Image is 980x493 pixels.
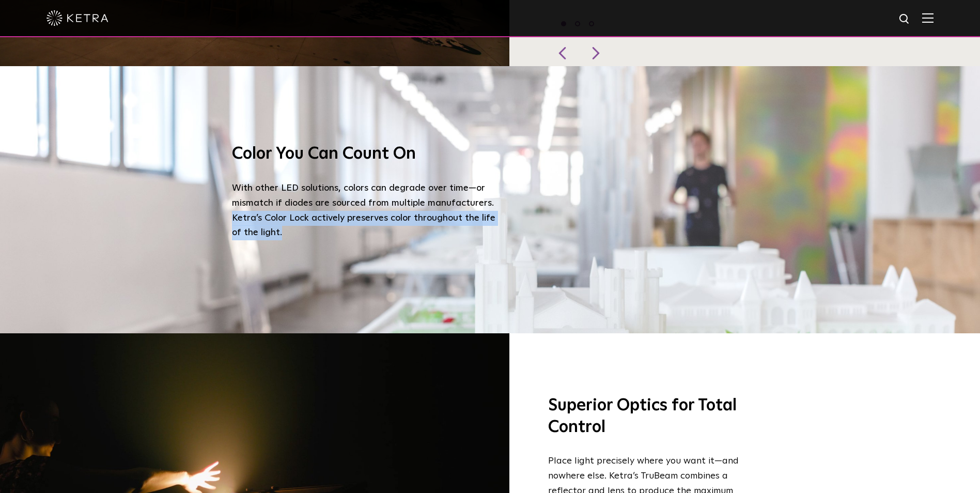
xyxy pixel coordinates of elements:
img: ketra-logo-2019-white [46,10,108,26]
img: Hamburger%20Nav.svg [922,13,934,23]
h3: Superior Optics for Total Control [548,395,742,438]
img: search icon [898,13,911,26]
p: With other LED solutions, colors can degrade over time—or mismatch if diodes are sourced from mul... [232,181,501,240]
h3: Color You Can Count On [232,144,501,165]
